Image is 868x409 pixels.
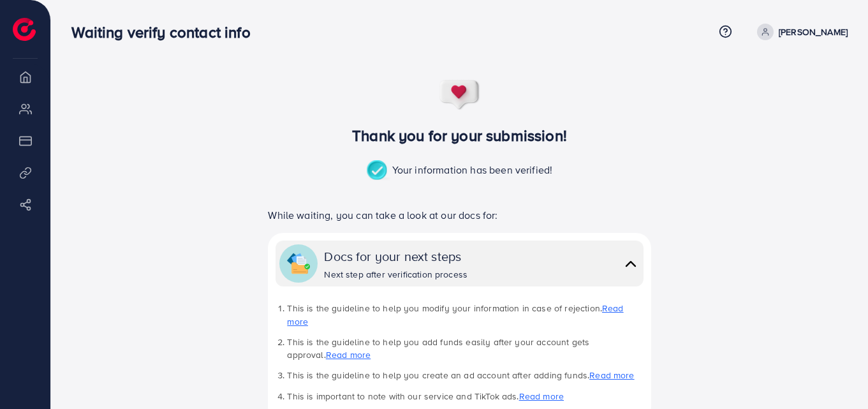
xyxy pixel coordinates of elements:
[324,268,467,281] div: Next step after verification process
[519,390,564,403] a: Read more
[326,348,371,361] a: Read more
[622,255,640,273] img: collapse
[367,160,392,182] img: success
[287,336,643,362] li: This is the guideline to help you add funds easily after your account gets approval.
[439,79,481,111] img: success
[287,302,623,327] a: Read more
[287,369,643,382] li: This is the guideline to help you create an ad account after adding funds.
[13,18,36,41] img: logo
[287,390,643,403] li: This is important to note with our service and TikTok ads.
[71,23,260,41] h3: Waiting verify contact info
[367,160,553,182] p: Your information has been verified!
[287,302,643,328] li: This is the guideline to help you modify your information in case of rejection.
[268,207,651,223] p: While waiting, you can take a look at our docs for:
[247,126,672,145] h3: Thank you for your submission!
[287,252,310,275] img: collapse
[779,24,848,40] p: [PERSON_NAME]
[589,369,634,382] a: Read more
[752,24,848,40] a: [PERSON_NAME]
[324,247,467,265] div: Docs for your next steps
